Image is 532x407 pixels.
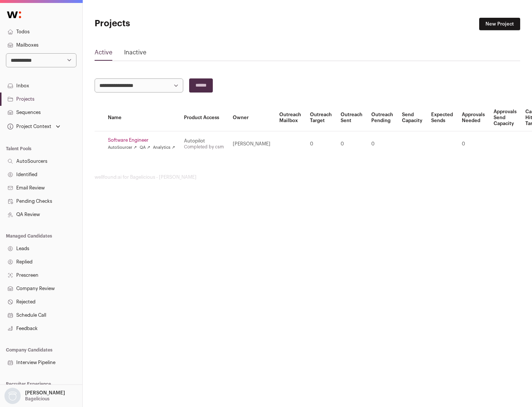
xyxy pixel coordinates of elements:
[275,104,306,131] th: Outreach Mailbox
[3,388,66,404] button: Open dropdown
[306,131,336,157] td: 0
[479,18,520,30] a: New Project
[140,145,150,151] a: QA ↗
[95,48,112,60] a: Active
[108,145,137,151] a: AutoSourcer ↗
[3,7,25,22] img: Wellfound
[184,145,224,149] a: Completed by csm
[103,104,180,131] th: Name
[95,174,520,180] footer: wellfound:ai for Bagelicious - [PERSON_NAME]
[4,388,21,404] img: nopic.png
[457,104,489,131] th: Approvals Needed
[489,104,521,131] th: Approvals Send Capacity
[124,48,146,60] a: Inactive
[336,131,367,157] td: 0
[367,131,398,157] td: 0
[427,104,457,131] th: Expected Sends
[367,104,398,131] th: Outreach Pending
[25,396,50,402] p: Bagelicious
[228,131,275,157] td: [PERSON_NAME]
[398,104,427,131] th: Send Capacity
[180,104,228,131] th: Product Access
[6,121,62,132] button: Open dropdown
[153,145,175,151] a: Analytics ↗
[184,138,224,144] div: Autopilot
[95,18,236,30] h1: Projects
[108,137,175,143] a: Software Engineer
[25,390,65,396] p: [PERSON_NAME]
[6,124,51,129] div: Project Context
[306,104,336,131] th: Outreach Target
[336,104,367,131] th: Outreach Sent
[457,131,489,157] td: 0
[228,104,275,131] th: Owner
